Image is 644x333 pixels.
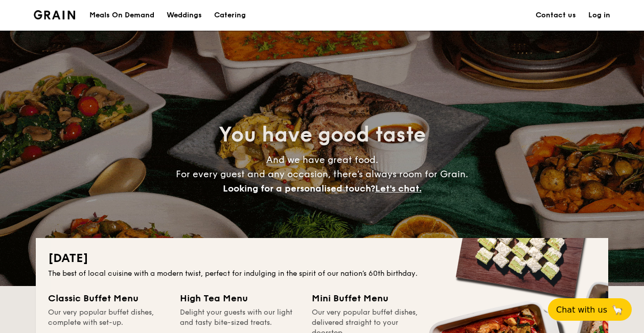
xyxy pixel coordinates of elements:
h2: [DATE] [48,250,596,267]
span: Chat with us [556,305,607,315]
span: You have good taste [219,123,426,147]
div: High Tea Menu [180,291,300,305]
span: Looking for a personalised touch? [223,183,375,194]
span: And we have great food. For every guest and any occasion, there’s always room for Grain. [176,154,468,194]
button: Chat with us🦙 [548,298,632,321]
span: 🦙 [611,304,624,316]
div: The best of local cuisine with a modern twist, perfect for indulging in the spirit of our nation’... [48,269,596,279]
img: Grain [34,10,75,19]
span: Let's chat. [375,183,422,194]
div: Classic Buffet Menu [48,291,168,305]
a: Logotype [34,10,75,19]
div: Mini Buffet Menu [312,291,431,305]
